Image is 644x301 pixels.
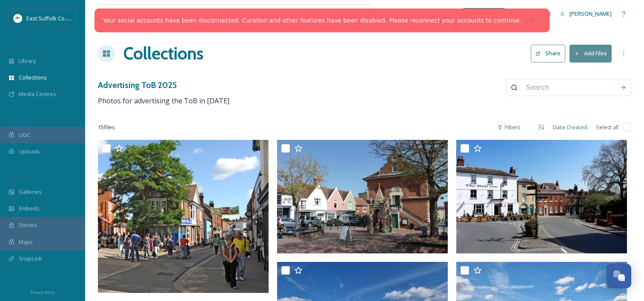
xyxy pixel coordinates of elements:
[19,131,30,139] span: UGC
[570,10,612,17] span: [PERSON_NAME]
[30,287,55,297] a: Privacy Policy
[26,14,77,22] span: East Suffolk Council
[549,119,592,136] div: Date Created
[19,204,40,213] span: Embeds
[19,221,37,229] span: Stories
[19,238,33,246] span: Maps
[123,41,203,66] a: Collections
[277,140,448,254] img: SAM_4188.JPG
[555,6,616,22] a: [PERSON_NAME]
[9,175,28,181] span: WIDGETS
[19,148,40,156] span: Uploads
[98,123,115,131] span: 15 file s
[30,290,55,295] span: Privacy Policy
[570,45,612,62] button: Add Files
[14,14,22,23] img: ESC%20Logo.png
[456,140,627,254] img: SAM_4180.JPG
[118,5,302,23] input: Search your library
[9,44,23,50] span: MEDIA
[9,118,27,124] span: COLLECT
[493,119,525,136] div: Filters
[607,264,631,288] button: Open Chat
[531,45,565,62] button: Share
[318,6,367,22] a: View all files
[103,16,521,25] a: Your social accounts have been disconnected. Curation and other features have been disabled. Plea...
[98,79,229,91] h3: Advertising ToB 2025
[463,8,505,20] a: What's New
[596,123,618,131] span: Select all
[19,57,36,65] span: Library
[98,140,269,293] img: Woodbridge High Street.JPG
[98,96,229,105] span: Photos for advertising the ToB in [DATE]
[19,188,42,196] span: Galleries
[19,74,47,82] span: Collections
[522,78,615,97] input: Search
[19,90,56,98] span: Media Centres
[19,255,42,263] span: SnapLink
